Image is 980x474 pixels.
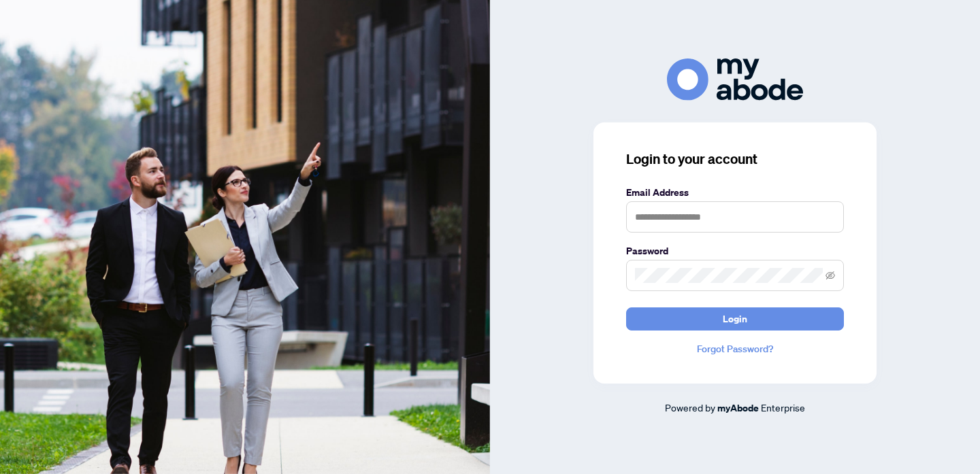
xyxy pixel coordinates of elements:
[626,185,844,200] label: Email Address
[626,150,844,169] h3: Login to your account
[761,401,805,413] span: Enterprise
[626,307,844,331] button: Login
[826,271,835,280] span: eye-invisible
[665,401,715,413] span: Powered by
[723,308,747,330] span: Login
[626,341,844,356] a: Forgot Password?
[626,243,844,258] label: Password
[717,401,759,416] a: myAbode
[667,58,803,100] img: ma-logo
